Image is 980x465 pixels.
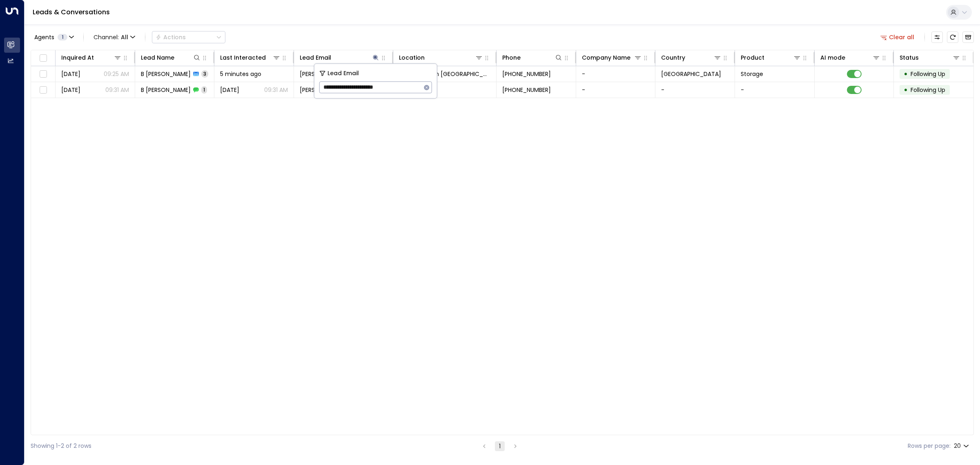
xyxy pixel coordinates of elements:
span: b.charlesworth@gmail.com [300,86,387,94]
div: Product [741,53,764,63]
div: Status [900,53,919,63]
span: 1 [58,34,67,40]
div: Lead Name [141,53,174,63]
a: Leads & Conversations [33,7,110,17]
button: Actions [152,31,225,43]
div: Lead Name [141,53,201,63]
span: Toggle select row [38,85,48,95]
button: Customize [931,31,943,43]
div: Lead Email [300,53,331,63]
span: Oct 06, 2025 [61,70,80,78]
div: Product [741,53,801,63]
span: Oct 08, 2025 [220,86,239,94]
span: Following Up [911,70,945,78]
p: 09:31 AM [105,86,129,94]
div: • [904,67,908,81]
div: 20 [954,440,971,452]
div: AI mode [820,53,845,63]
div: Status [900,53,960,63]
div: Inquired At [61,53,94,63]
span: United Kingdom [661,70,721,78]
div: Lead Email [300,53,380,63]
span: Lead Email [327,69,359,78]
span: Toggle select row [38,69,48,79]
div: Button group with a nested menu [152,31,225,43]
td: - [576,82,656,98]
span: Space Station Wakefield [399,70,490,78]
span: 1 [201,86,207,93]
span: +447568254759 [502,86,551,94]
div: Inquired At [61,53,122,63]
td: - [655,82,735,98]
div: • [904,83,908,97]
span: Channel: [90,31,138,43]
span: Following Up [911,86,945,94]
label: Rows per page: [908,442,951,450]
span: B Charlesworth [141,86,191,94]
td: - [393,82,497,98]
div: AI mode [820,53,881,63]
td: - [735,82,815,98]
button: Archived Leads [962,31,974,43]
nav: pagination navigation [479,441,521,451]
p: 09:31 AM [264,86,288,94]
div: Phone [502,53,563,63]
span: 5 minutes ago [220,70,261,78]
div: Phone [502,53,521,63]
span: +447568254759 [502,70,551,78]
div: Last Interacted [220,53,266,63]
span: All [121,34,128,40]
span: Agents [34,34,54,40]
span: Toggle select all [38,53,48,63]
span: Refresh [947,31,958,43]
div: Actions [156,34,186,41]
span: Storage [741,70,763,78]
span: 3 [201,70,208,77]
div: Last Interacted [220,53,281,63]
div: Country [661,53,722,63]
button: page 1 [495,441,505,451]
p: 09:25 AM [104,70,129,78]
span: Oct 08, 2025 [61,86,80,94]
div: Company Name [582,53,630,63]
button: Agents1 [31,31,77,43]
span: b.charlesworth@gmail.com [300,70,387,78]
div: Location [399,53,483,63]
span: B Charlesworth [141,70,191,78]
div: Country [661,53,685,63]
td: - [576,66,656,82]
button: Clear all [877,31,918,43]
button: Channel:All [90,31,138,43]
div: Company Name [582,53,642,63]
div: Location [399,53,425,63]
div: Showing 1-2 of 2 rows [31,442,91,450]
